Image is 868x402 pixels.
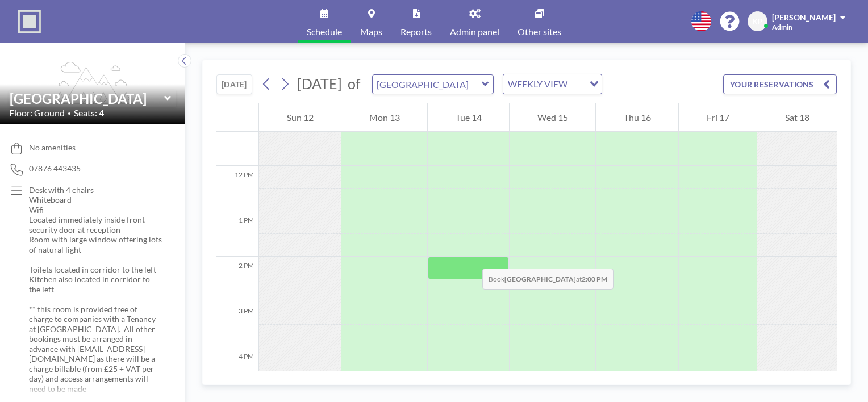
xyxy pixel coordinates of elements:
div: Sat 18 [757,103,837,132]
span: Reports [400,27,432,36]
p: Room with large window offering lots of natural light [29,235,162,254]
b: [GEOGRAPHIC_DATA] [504,275,576,283]
span: Floor: Ground [9,107,65,119]
input: Search for option [571,77,583,91]
div: 4 PM [216,347,258,393]
input: Westhill BC Meeting Room [10,90,164,107]
div: 3 PM [216,302,258,347]
button: [DATE] [216,74,252,94]
p: Kitchen also located in corridor to the left [29,274,162,294]
div: Mon 13 [341,103,427,132]
button: YOUR RESERVATIONS [723,74,837,94]
div: 12 PM [216,166,258,211]
p: Wifi [29,205,162,215]
div: 11 AM [216,120,258,166]
b: 2:00 PM [582,275,607,283]
div: Search for option [503,74,602,94]
span: Other sites [518,27,561,36]
span: Admin [772,23,792,31]
span: No amenities [29,143,76,153]
span: WEEKLY VIEW [506,77,570,91]
span: Admin panel [450,27,499,36]
div: 2 PM [216,257,258,302]
span: Maps [360,27,382,36]
div: Thu 16 [596,103,678,132]
p: Whiteboard [29,195,162,205]
span: [DATE] [297,75,342,92]
p: Desk with 4 chairs [29,185,162,195]
span: Schedule [307,27,342,36]
div: Fri 17 [679,103,757,132]
p: Located immediately inside front security door at reception [29,215,162,235]
span: • [68,110,71,117]
div: Sun 12 [259,103,341,132]
p: ** this room is provided free of charge to companies with a Tenancy at [GEOGRAPHIC_DATA]. All oth... [29,304,162,394]
span: Seats: 4 [74,107,104,119]
span: Book at [482,269,614,290]
div: Tue 14 [428,103,509,132]
span: [PERSON_NAME] [772,12,836,22]
div: 1 PM [216,211,258,257]
span: 07876 443435 [29,164,81,174]
input: Westhill BC Meeting Room [373,75,482,94]
span: KP [752,16,763,27]
p: Toilets located in corridor to the left [29,265,162,275]
img: organization-logo [18,10,41,33]
div: Wed 15 [510,103,595,132]
span: of [348,75,360,93]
